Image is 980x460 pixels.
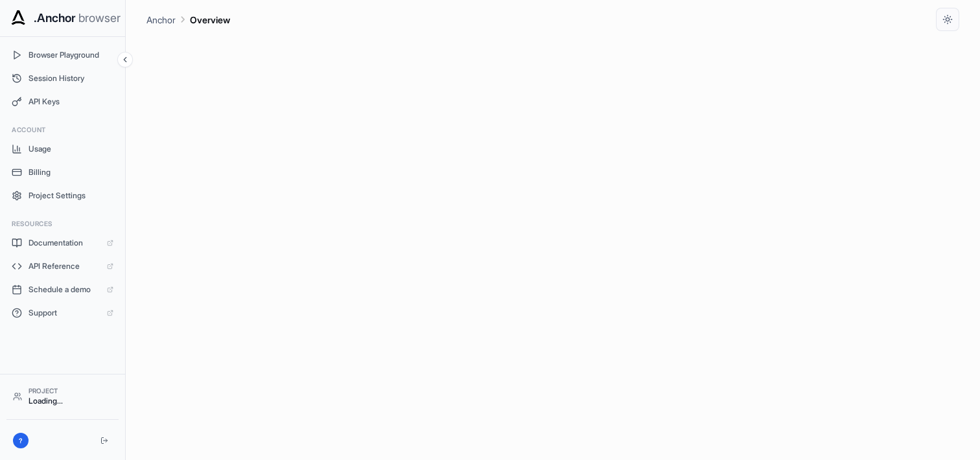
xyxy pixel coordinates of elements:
[29,97,113,107] span: API Keys
[5,91,120,112] button: API Keys
[29,386,112,396] div: Project
[29,144,113,154] span: Usage
[5,139,120,159] button: Usage
[29,73,113,84] span: Session History
[29,308,100,318] span: Support
[29,50,113,60] span: Browser Playground
[97,433,112,448] button: Logout
[5,256,120,277] a: API Reference
[29,238,100,248] span: Documentation
[5,68,120,89] button: Session History
[29,167,113,178] span: Billing
[117,52,133,67] button: Collapse sidebar
[8,8,29,29] img: Anchor Icon
[146,12,230,27] nav: breadcrumb
[29,396,112,406] div: Loading...
[78,9,121,27] span: browser
[146,13,176,27] p: Anchor
[29,284,100,295] span: Schedule a demo
[12,125,113,135] h3: Account
[12,219,113,229] h3: Resources
[34,9,76,27] span: .Anchor
[29,261,100,271] span: API Reference
[5,279,120,300] a: Schedule a demo
[5,303,120,323] a: Support
[6,381,119,411] button: ProjectLoading...
[5,45,120,65] button: Browser Playground
[19,436,23,446] span: ?
[190,13,230,27] p: Overview
[29,190,113,201] span: Project Settings
[5,162,120,183] button: Billing
[5,233,120,253] a: Documentation
[5,185,120,206] button: Project Settings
